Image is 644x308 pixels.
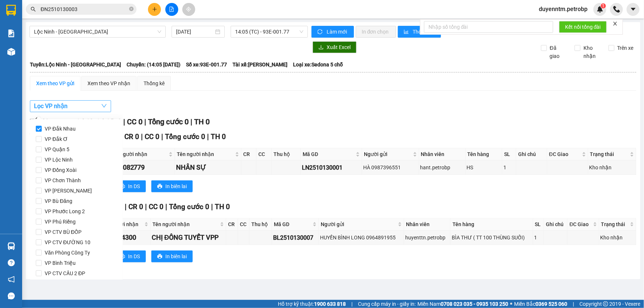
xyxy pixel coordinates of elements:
[169,203,209,211] span: Tổng cước 0
[211,203,213,211] span: |
[417,300,508,308] span: Miền Nam
[602,3,605,8] span: 1
[302,163,361,172] div: LN2510130001
[420,163,464,172] div: hant.petrobp
[8,259,15,266] span: question-circle
[317,29,324,35] span: sync
[128,252,140,260] span: In DS
[6,5,16,16] img: logo-vxr
[318,45,324,51] span: download
[274,220,311,228] span: Mã GD
[127,60,180,69] span: Chuyến: (14:05 [DATE])
[207,132,209,141] span: |
[7,242,15,250] img: warehouse-icon
[613,21,618,26] span: close
[233,60,287,69] span: Tài xế: [PERSON_NAME]
[516,148,547,160] th: Ghi chú
[42,134,71,144] span: VP Đắk Ơ
[124,132,139,141] span: CR 0
[351,300,352,308] span: |
[249,218,272,231] th: Thu hộ
[314,301,346,307] strong: 1900 633 818
[272,148,301,160] th: Thu hộ
[398,26,441,38] button: bar-chartThống kê
[241,148,256,160] th: CR
[547,44,569,60] span: Đã giao
[182,3,195,16] button: aim
[364,150,411,158] span: Người gửi
[533,218,544,231] th: SL
[8,293,15,300] span: message
[108,162,173,173] div: 0378082779
[157,254,162,260] span: printer
[569,220,591,228] span: ĐC Giao
[533,4,593,14] span: duyenntm.petrobp
[42,227,85,237] span: VP CTV BÙ ĐỐP
[278,300,346,308] span: Hỗ trợ kỹ thuật:
[145,132,159,141] span: CC 0
[165,252,187,260] span: In biên lai
[42,268,88,278] span: VP CTV CẦU 2 ĐP
[424,21,553,33] input: Nhập số tổng đài
[544,218,568,231] th: Ghi chú
[165,203,167,211] span: |
[235,26,303,37] span: 14:05 (TC) - 93E-001.77
[42,175,84,186] span: VP Chơn Thành
[42,186,95,196] span: VP [PERSON_NAME]
[141,132,143,141] span: |
[404,218,451,231] th: Nhân viên
[535,301,567,307] strong: 0369 525 060
[42,248,93,258] span: Văn Phòng Công Ty
[565,23,601,31] span: Kết nối tổng đài
[114,250,146,262] button: printerIn DS
[42,258,79,268] span: VP Bình Triệu
[30,100,111,112] button: Lọc VP nhận
[151,180,193,192] button: printerIn biên lai
[31,7,36,12] span: search
[573,300,574,308] span: |
[165,3,178,16] button: file-add
[42,217,79,227] span: VP Phú Riềng
[151,250,193,262] button: printerIn biên lai
[7,30,15,37] img: solution-icon
[165,132,205,141] span: Tổng cước 0
[321,220,396,228] span: Người gửi
[510,302,512,305] span: ⚪️
[597,6,603,13] img: icon-new-feature
[145,203,147,211] span: |
[549,150,581,158] span: ĐC Giao
[303,150,354,158] span: Mã GD
[176,162,240,173] div: NHÂN SỰ
[313,41,357,53] button: downloadXuất Excel
[42,196,75,206] span: VP Bù Đăng
[466,148,502,160] th: Tên hàng
[149,203,163,211] span: CC 0
[148,117,189,126] span: Tổng cước 0
[34,26,161,37] span: Lộc Ninh - Đồng Xoài
[107,160,175,175] td: 0378082779
[256,148,272,160] th: CC
[175,160,241,175] td: NHÂN SỰ
[502,148,516,160] th: SL
[215,203,230,211] span: TH 0
[7,48,15,56] img: warehouse-icon
[614,44,637,52] span: Trên xe
[128,182,140,190] span: In DS
[129,6,134,13] span: close-circle
[419,148,466,160] th: Nhân viên
[42,237,93,248] span: VP CTV ĐƯỜNG 10
[177,150,234,158] span: Tên người nhận
[630,6,637,13] span: caret-down
[128,203,143,211] span: CR 0
[514,300,567,308] span: Miền Bắc
[358,300,416,308] span: Cung cấp máy in - giấy in:
[405,233,449,242] div: huyenttn.petrobp
[42,206,88,217] span: VP Phước Long 2
[8,276,15,283] span: notification
[99,232,149,243] div: 0904054300
[169,7,174,12] span: file-add
[273,233,317,242] div: BL2510130007
[211,132,226,141] span: TH 0
[87,79,130,87] div: Xem theo VP nhận
[186,7,191,12] span: aim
